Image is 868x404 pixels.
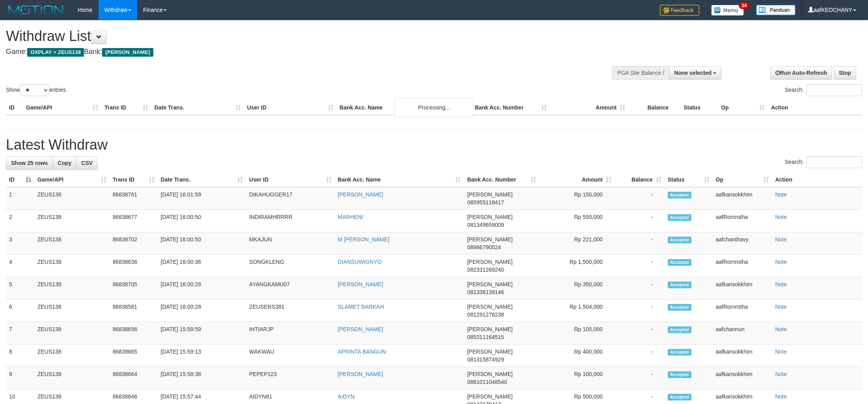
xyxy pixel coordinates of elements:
[11,160,48,166] span: Show 25 rows
[158,210,246,232] td: [DATE] 16:00:50
[110,255,158,277] td: 86838636
[615,345,665,367] td: -
[467,348,512,355] span: [PERSON_NAME]
[338,281,383,287] a: [PERSON_NAME]
[34,232,110,255] td: ZEUS138
[539,255,615,277] td: Rp 1,500,000
[615,187,665,210] td: -
[539,172,615,187] th: Amount: activate to sort column ascending
[464,172,539,187] th: Bank Acc. Number: activate to sort column ascending
[775,214,787,220] a: Note
[668,371,691,378] span: Accepted
[158,277,246,300] td: [DATE] 16:00:28
[6,4,66,16] img: MOTION_logo.png
[471,100,550,115] th: Bank Acc. Number
[713,255,772,277] td: aafRornrotha
[34,187,110,210] td: ZEUS138
[27,48,84,57] span: OXPLAY > ZEUS138
[6,48,571,56] h4: Game: Bank:
[665,172,713,187] th: Status: activate to sort column ascending
[615,322,665,345] td: -
[775,191,787,198] a: Note
[668,214,691,221] span: Accepted
[6,300,34,322] td: 6
[34,322,110,345] td: ZEUS138
[680,100,718,115] th: Status
[102,48,153,57] span: [PERSON_NAME]
[768,100,862,115] th: Action
[34,367,110,389] td: ZEUS138
[467,244,501,250] span: Copy 08986790524 to clipboard
[6,156,53,170] a: Show 25 rows
[335,172,464,187] th: Bank Acc. Name: activate to sort column ascending
[775,371,787,377] a: Note
[668,237,691,243] span: Accepted
[246,345,335,367] td: WAKWAU
[539,232,615,255] td: Rp 221,000
[615,255,665,277] td: -
[628,100,680,115] th: Balance
[539,187,615,210] td: Rp 150,000
[6,277,34,300] td: 5
[338,259,382,265] a: DIANSUWIGNYO
[467,199,504,206] span: Copy 085955118417 to clipboard
[467,289,504,295] span: Copy 081336139146 to clipboard
[467,356,504,363] span: Copy 081315874929 to clipboard
[338,371,383,377] a: [PERSON_NAME]
[246,322,335,345] td: IHTIARJP
[772,172,862,187] th: Action
[6,100,23,115] th: ID
[467,311,504,318] span: Copy 081291278238 to clipboard
[158,322,246,345] td: [DATE] 15:59:59
[246,300,335,322] td: ZEUSERS381
[806,84,862,96] input: Search:
[467,304,512,310] span: [PERSON_NAME]
[713,345,772,367] td: aafkansokkhim
[110,210,158,232] td: 86838677
[775,326,787,332] a: Note
[337,100,472,115] th: Bank Acc. Name
[467,259,512,265] span: [PERSON_NAME]
[158,300,246,322] td: [DATE] 16:00:28
[110,345,158,367] td: 86838665
[244,100,337,115] th: User ID
[615,277,665,300] td: -
[338,348,386,355] a: APRINTA BANGUN
[6,84,66,96] label: Show entries
[674,70,712,76] span: None selected
[34,255,110,277] td: ZEUS138
[713,300,772,322] td: aafRornrotha
[615,300,665,322] td: -
[785,156,862,168] label: Search:
[6,137,862,153] h1: Latest Withdraw
[110,187,158,210] td: 86838761
[775,259,787,265] a: Note
[612,66,669,80] div: PGA Site Balance /
[467,334,504,340] span: Copy 085311164515 to clipboard
[338,191,383,198] a: [PERSON_NAME]
[550,100,628,115] th: Amount
[713,187,772,210] td: aafkansokkhim
[775,304,787,310] a: Note
[668,349,691,356] span: Accepted
[110,232,158,255] td: 86838702
[615,210,665,232] td: -
[151,100,244,115] th: Date Trans.
[6,187,34,210] td: 1
[539,367,615,389] td: Rp 100,000
[246,232,335,255] td: MKAJUN
[101,100,151,115] th: Trans ID
[395,98,473,117] div: Processing...
[467,393,512,400] span: [PERSON_NAME]
[711,5,744,16] img: Button%20Memo.svg
[34,172,110,187] th: Game/API: activate to sort column ascending
[467,371,512,377] span: [PERSON_NAME]
[668,282,691,288] span: Accepted
[713,210,772,232] td: aafRornrotha
[246,367,335,389] td: PEPEP123
[467,222,504,228] span: Copy 081349659009 to clipboard
[615,367,665,389] td: -
[52,156,76,170] a: Copy
[58,160,71,166] span: Copy
[246,255,335,277] td: SONGKLENG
